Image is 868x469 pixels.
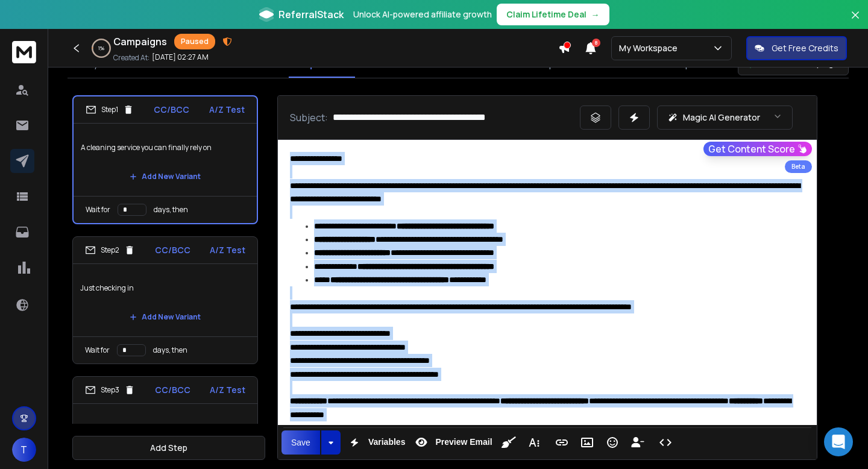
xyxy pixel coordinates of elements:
[155,244,190,256] p: CC/BCC
[523,430,546,455] button: More Text
[113,34,167,49] h1: Campaigns
[72,236,258,364] li: Step2CC/BCCA/Z TestJust checking inAdd New VariantWait fordays, then
[785,160,812,173] div: Beta
[576,430,599,455] button: Insert Image (⌘P)
[353,8,492,20] p: Unlock AI-powered affiliate growth
[654,430,677,455] button: Code View
[85,385,135,395] div: Step 3
[601,430,624,455] button: Emoticons
[366,437,408,447] span: Variables
[290,110,328,125] p: Subject:
[155,384,190,396] p: CC/BCC
[153,345,187,355] p: days, then
[278,7,344,22] span: ReferralStack
[848,7,863,36] button: Close banner
[72,95,258,224] li: Step1CC/BCCA/Z TestA cleaning service you can finally rely onAdd New VariantWait fordays, then
[154,205,188,215] p: days, then
[12,438,36,462] button: T
[683,112,760,124] p: Magic AI Generator
[281,430,320,455] button: Save
[433,437,494,447] span: Preview Email
[152,52,209,62] p: [DATE] 02:27 AM
[154,104,189,116] p: CC/BCC
[210,384,245,396] p: A/Z Test
[80,271,250,305] p: Just checking in
[86,104,134,115] div: Step 1
[410,430,494,455] button: Preview Email
[120,305,210,329] button: Add New Variant
[72,436,265,460] button: Add Step
[746,36,847,60] button: Get Free Credits
[497,430,520,455] button: Clean HTML
[174,34,215,49] div: Paused
[619,42,682,54] p: My Workspace
[343,430,408,455] button: Variables
[626,430,649,455] button: Insert Unsubscribe Link
[497,4,609,25] button: Claim Lifetime Deal→
[591,8,600,20] span: →
[209,104,245,116] p: A/Z Test
[86,205,110,215] p: Wait for
[657,105,793,130] button: Magic AI Generator
[85,245,135,256] div: Step 2
[98,45,104,52] p: 1 %
[592,39,600,47] span: 8
[210,244,245,256] p: A/Z Test
[772,42,838,54] p: Get Free Credits
[703,142,812,156] button: Get Content Score
[85,345,110,355] p: Wait for
[81,131,250,165] p: A cleaning service you can finally rely on
[120,165,210,189] button: Add New Variant
[550,430,573,455] button: Insert Link (⌘K)
[113,53,149,63] p: Created At:
[824,427,853,456] div: Open Intercom Messenger
[80,411,250,445] p: <Previous Email's Subject>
